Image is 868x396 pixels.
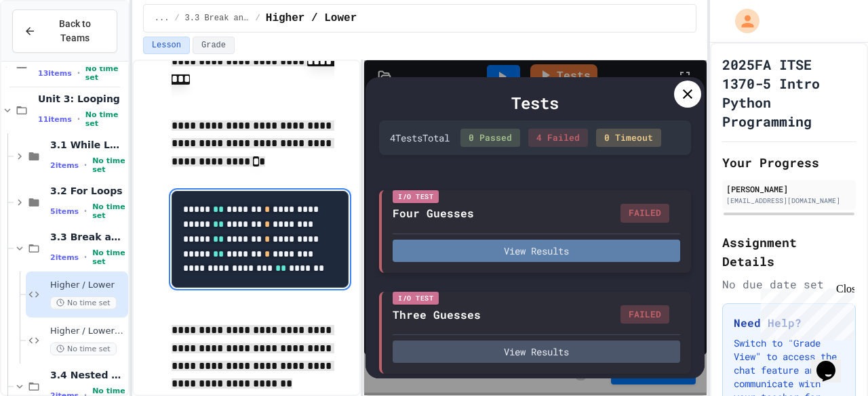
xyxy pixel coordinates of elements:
span: / [256,13,260,24]
span: Unit 3: Looping [38,93,125,105]
span: No time set [92,156,125,174]
button: View Results [393,340,680,363]
iframe: chat widget [755,283,854,340]
div: Three Guesses [393,307,481,323]
span: 2 items [50,253,79,262]
span: • [77,68,80,79]
h2: Your Progress [722,153,856,172]
span: 3.3 Break and Continue [185,13,250,24]
span: 3.3 Break and Continue [50,231,125,243]
span: No time set [50,296,117,309]
span: No time set [50,343,117,355]
div: Chat with us now!Close [5,5,94,86]
span: Higher / Lower [50,280,125,291]
span: No time set [92,202,125,220]
span: 13 items [38,69,72,78]
div: FAILED [620,305,669,324]
div: Tests [379,91,691,115]
span: 5 items [50,207,79,216]
div: I/O Test [393,292,439,305]
span: Higher / Lower [266,10,357,26]
span: • [84,252,87,263]
span: 11 items [38,115,72,124]
div: I/O Test [393,190,439,203]
button: View Results [393,240,680,262]
span: • [77,114,80,125]
div: No due date set [722,276,856,292]
button: Lesson [143,37,190,54]
div: 0 Passed [460,129,520,148]
span: 3.4 Nested Control Structures [50,369,125,381]
span: No time set [92,248,125,266]
span: / [174,13,179,24]
span: No time set [85,64,125,82]
h1: 2025FA ITSE 1370-5 Intro Python Programming [722,55,856,131]
span: Back to Teams [44,17,106,45]
iframe: chat widget [811,342,854,382]
div: 4 Failed [528,129,588,148]
div: FAILED [620,204,669,223]
div: My Account [721,5,763,37]
h2: Assignment Details [722,233,856,271]
button: Back to Teams [12,9,117,53]
div: 0 Timeout [596,129,661,148]
div: 4 Test s Total [390,131,450,145]
span: • [84,160,87,171]
div: [EMAIL_ADDRESS][DOMAIN_NAME] [726,196,852,206]
span: 3.1 While Loops [50,139,125,151]
span: • [84,206,87,217]
span: Higher / Lower 2.0 [50,326,125,337]
div: [PERSON_NAME] [726,183,852,195]
span: No time set [85,110,125,128]
div: Four Guesses [393,205,474,221]
span: 2 items [50,161,79,170]
span: 3.2 For Loops [50,185,125,197]
span: ... [155,13,170,24]
h3: Need Help? [734,315,844,331]
button: Grade [193,37,235,54]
